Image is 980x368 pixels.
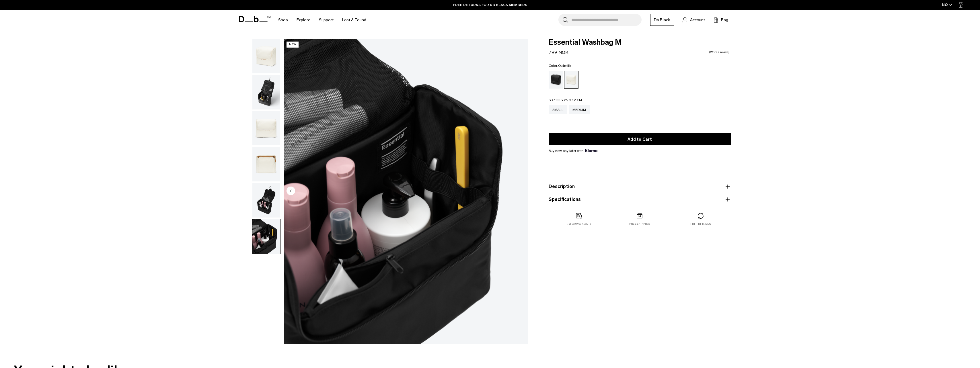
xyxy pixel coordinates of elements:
button: Previous slide [287,186,295,196]
a: Db Black [650,14,674,26]
a: Shop [278,10,288,30]
img: {"height" => 20, "alt" => "Klarna"} [585,149,597,152]
span: 799 NOK [549,50,568,55]
img: Essential Washbag M Oatmilk [252,111,280,146]
span: 22 x 25 x 12 CM [556,98,582,102]
legend: Size: [549,98,582,102]
img: Essential Washbag M Oatmilk [284,39,528,344]
img: Essential Washbag M Oatmilk [252,147,280,181]
button: Add to Cart [549,133,731,145]
a: Lost & Found [342,10,366,30]
a: Black Out [549,71,563,89]
span: Essential Washbag M [549,39,731,46]
a: Write a review [709,51,730,54]
button: Specifications [549,196,731,203]
legend: Color: [549,64,571,67]
a: Support [319,10,334,30]
img: Essential Washbag M Oatmilk [252,183,280,218]
button: Description [549,183,731,190]
a: Account [683,16,705,23]
span: Account [690,17,705,23]
button: Essential Washbag M Oatmilk [252,39,280,74]
a: Oatmilk [564,71,578,89]
span: Oatmilk [558,64,571,68]
img: Essential Washbag M Oatmilk [252,219,280,254]
a: FREE RETURNS FOR DB BLACK MEMBERS [453,2,527,7]
button: Essential Washbag M Oatmilk [252,111,280,146]
a: Explore [297,10,310,30]
a: Medium [569,105,590,114]
button: Essential Washbag M Oatmilk [252,183,280,218]
span: Bag [721,17,728,23]
span: Buy now pay later with [549,148,597,153]
button: Essential Washbag M Oatmilk [252,75,280,110]
li: 6 / 6 [284,39,528,344]
img: Essential Washbag M Oatmilk [252,75,280,109]
button: Essential Washbag M Oatmilk [252,219,280,254]
nav: Main Navigation [274,10,371,30]
a: Small [549,105,567,114]
img: Essential Washbag M Oatmilk [252,39,280,73]
button: Essential Washbag M Oatmilk [252,147,280,182]
p: Free shipping [629,222,650,226]
p: 2 year warranty [567,222,591,226]
button: Bag [714,16,728,23]
p: Free returns [690,222,711,226]
p: New [287,42,299,48]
